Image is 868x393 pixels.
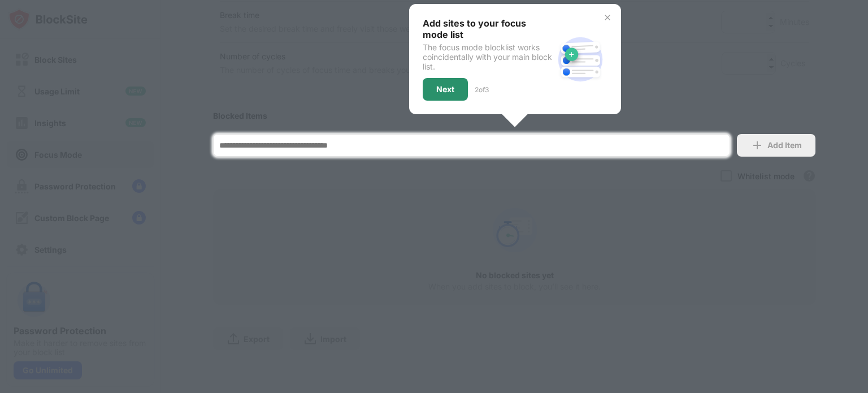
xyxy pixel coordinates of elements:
[475,85,489,94] div: 2 of 3
[423,42,553,71] div: The focus mode blocklist works coincidentally with your main block list.
[436,85,454,94] div: Next
[603,13,612,22] img: x-button.svg
[553,32,607,87] img: block-site.svg
[423,18,553,40] div: Add sites to your focus mode list
[767,141,802,150] div: Add Item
